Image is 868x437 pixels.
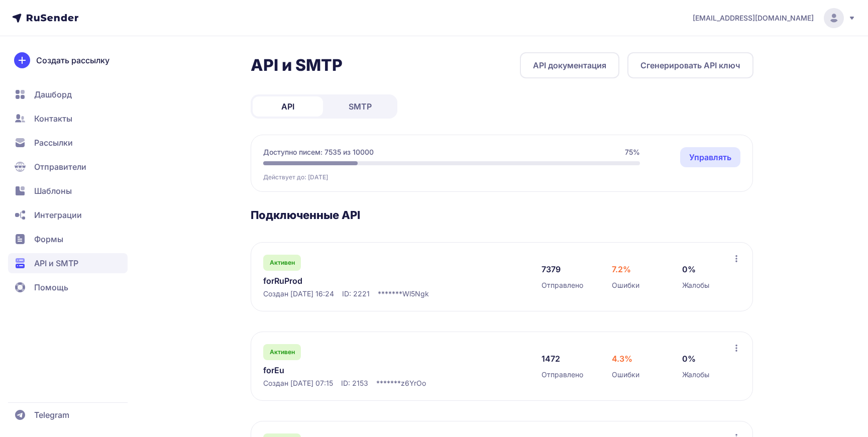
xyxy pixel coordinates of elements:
[251,55,343,75] h2: API и SMTP
[541,370,583,380] span: Отправлено
[34,185,72,197] span: Шаблоны
[693,13,814,23] span: [EMAIL_ADDRESS][DOMAIN_NAME]
[34,88,72,100] span: Дашборд
[680,147,740,167] a: Управлять
[34,233,63,245] span: Формы
[34,137,73,149] span: Рассылки
[402,289,429,299] span: Wl5Ngk
[541,280,583,290] span: Отправлено
[34,209,82,221] span: Интеграции
[541,353,560,365] span: 1472
[281,100,294,113] span: API
[263,378,333,388] span: Создан [DATE] 07:15
[325,96,395,117] a: SMTP
[682,370,709,380] span: Жалобы
[520,52,619,78] a: API документация
[263,364,469,376] a: forEu
[263,275,469,287] a: forRuProd
[253,96,323,117] a: API
[36,54,110,66] span: Создать рассылку
[34,161,86,173] span: Отправители
[612,370,639,380] span: Ошибки
[541,263,561,275] span: 7379
[625,147,640,157] span: 75%
[401,378,426,388] span: z6YrOo
[682,280,709,290] span: Жалобы
[251,208,753,222] h3: Подключенные API
[8,405,128,425] a: Telegram
[612,263,631,275] span: 7.2%
[34,281,68,293] span: Помощь
[682,263,696,275] span: 0%
[263,147,374,157] span: Доступно писем: 7535 из 10000
[342,289,370,299] span: ID: 2221
[341,378,368,388] span: ID: 2153
[263,173,328,181] span: Действует до: [DATE]
[682,353,696,365] span: 0%
[612,280,639,290] span: Ошибки
[34,409,69,421] span: Telegram
[34,113,72,125] span: Контакты
[270,348,295,356] span: Активен
[612,353,632,365] span: 4.3%
[627,52,753,78] button: Сгенерировать API ключ
[349,100,372,113] span: SMTP
[263,289,334,299] span: Создан [DATE] 16:24
[270,259,295,267] span: Активен
[34,257,78,269] span: API и SMTP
